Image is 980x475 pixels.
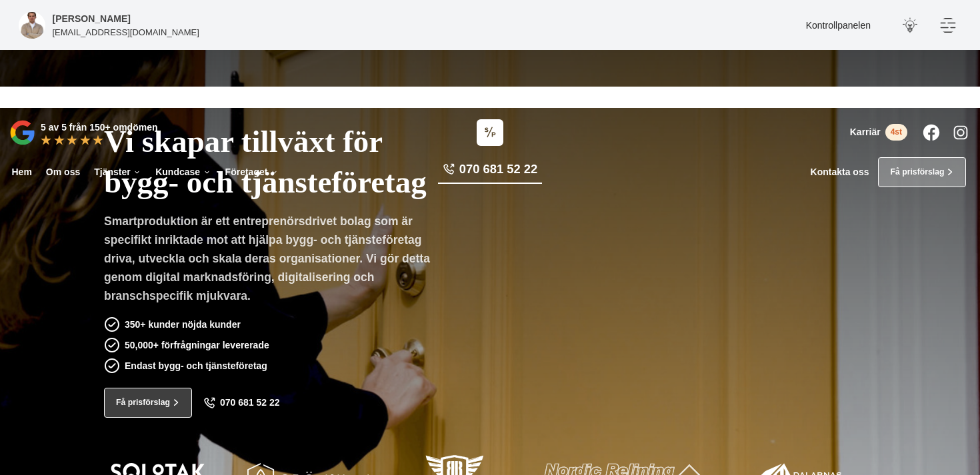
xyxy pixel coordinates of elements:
span: Karriär [850,127,881,138]
p: [EMAIL_ADDRESS][DOMAIN_NAME] [53,26,199,39]
span: 070 681 52 22 [220,397,280,408]
a: Kundcase [153,157,213,187]
a: Tjänster [92,157,144,187]
h5: Försäljare [53,11,131,26]
a: Hem [9,157,34,187]
p: Smartproduktion är ett entreprenörsdrivet bolag som är specifikt inriktade mot att hjälpa bygg- o... [104,212,440,310]
img: foretagsbild-pa-smartproduktion-ett-foretag-i-dalarnas-lan.png [19,12,45,39]
a: Karriär 4st [850,124,907,141]
a: Om oss [43,157,82,187]
span: 070 681 52 22 [459,161,537,178]
p: Vi vann Årets Unga Företagare i Dalarna 2024 – [5,91,975,103]
a: Företaget [223,157,281,187]
p: Endast bygg- och tjänsteföretag [125,358,267,373]
span: Få prisförslag [890,166,944,179]
a: Kontrollpanelen [806,20,871,31]
a: Kontakta oss [811,167,869,178]
a: Läs pressmeddelandet här! [529,92,639,101]
p: 350+ kunder nöjda kunder [125,317,241,332]
p: 5 av 5 från 150+ omdömen [41,120,157,135]
a: 070 681 52 22 [438,161,542,184]
a: Få prisförslag [104,388,192,418]
a: 070 681 52 22 [203,397,280,409]
span: 4st [885,124,907,141]
span: Få prisförslag [116,396,170,409]
p: 50,000+ förfrågningar levererade [125,338,269,352]
a: Få prisförslag [878,157,966,187]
